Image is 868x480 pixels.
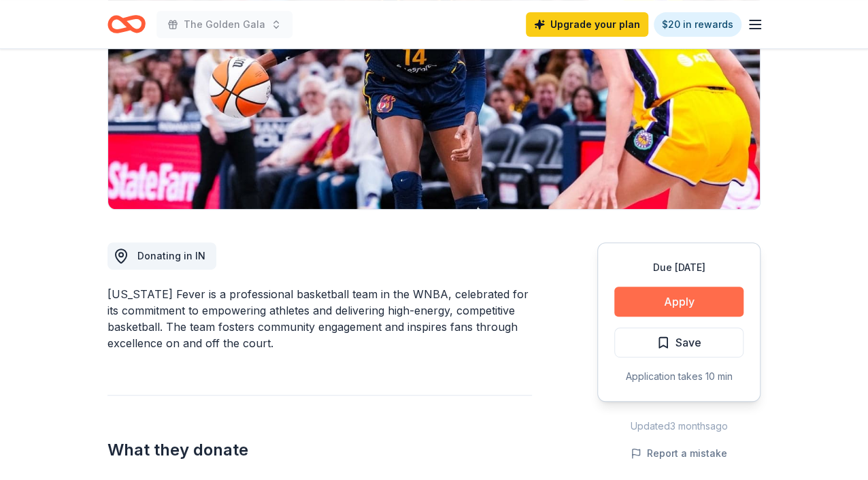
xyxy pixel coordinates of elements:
div: Updated 3 months ago [597,418,761,434]
span: Donating in IN [137,250,205,261]
div: [US_STATE] Fever is a professional basketball team in the WNBA, celebrated for its commitment to ... [107,286,532,351]
div: Application takes 10 min [614,368,744,385]
span: Save [675,334,701,351]
button: Report a mistake [631,445,727,462]
a: Upgrade your plan [526,12,648,37]
button: The Golden Gala [156,11,293,38]
div: Due [DATE] [614,259,744,276]
button: Apply [614,287,744,317]
span: The Golden Gala [184,16,265,33]
a: Home [107,8,146,40]
h2: What they donate [107,439,532,461]
a: $20 in rewards [654,12,741,37]
button: Save [614,327,744,357]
